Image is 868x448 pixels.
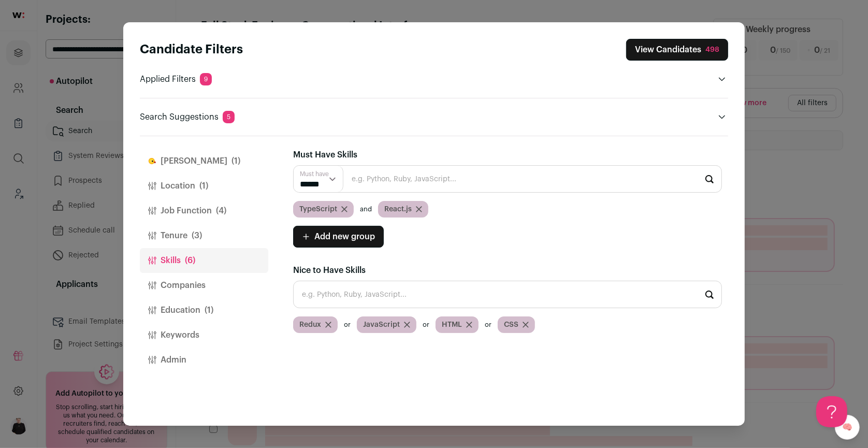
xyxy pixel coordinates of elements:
[293,281,722,308] input: e.g. Python, Ruby, JavaScript...
[293,165,722,193] input: e.g. Python, Ruby, JavaScript...
[140,348,268,372] button: Admin
[140,323,268,348] button: Keywords
[363,320,400,330] span: JavaScript
[140,111,235,123] p: Search Suggestions
[140,248,268,273] button: Skills(6)
[299,204,337,214] span: TypeScript
[140,44,243,56] strong: Candidate Filters
[293,226,384,248] button: Add new group
[705,45,719,55] div: 498
[140,174,268,198] button: Location(1)
[299,320,321,330] span: Redux
[140,149,268,174] button: [PERSON_NAME](1)
[200,73,212,85] span: 9
[205,304,213,316] span: (1)
[293,149,357,161] label: Must Have Skills
[835,415,860,440] a: 🧠
[716,73,728,85] button: Open applied filters
[185,254,195,267] span: (6)
[816,396,847,427] iframe: Help Scout Beacon - Open
[384,204,412,214] span: React.js
[140,198,268,223] button: Job Function(4)
[140,273,268,298] button: Companies
[140,73,212,85] p: Applied Filters
[293,266,366,274] span: Nice to Have Skills
[232,155,240,167] span: (1)
[199,180,208,192] span: (1)
[223,111,235,123] span: 5
[140,223,268,248] button: Tenure(3)
[192,229,202,242] span: (3)
[216,205,226,217] span: (4)
[626,39,728,61] button: Close search preferences
[140,298,268,323] button: Education(1)
[314,230,375,243] span: Add new group
[442,320,462,330] span: HTML
[504,320,518,330] span: CSS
